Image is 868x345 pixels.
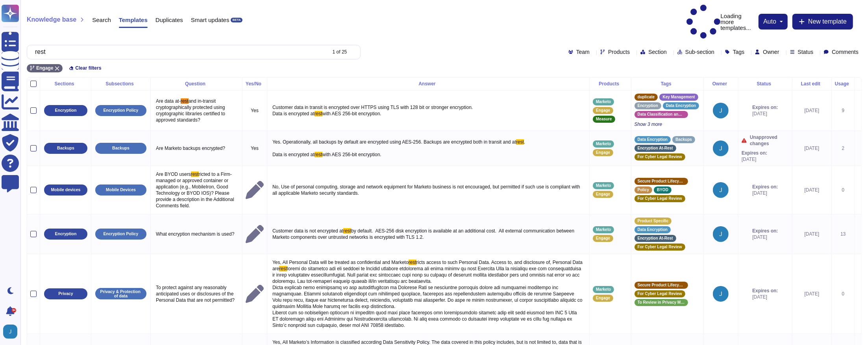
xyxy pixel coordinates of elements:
[279,266,287,271] span: rest
[155,17,183,23] span: Duplicates
[119,17,148,23] span: Templates
[596,236,610,240] span: Engage
[638,188,649,192] span: Policy
[75,66,101,70] span: Clear filters
[596,228,611,232] span: Marketo
[315,111,322,116] span: rest
[742,156,767,162] span: [DATE]
[272,260,409,265] span: Yes, All Personal Data will be treated as confidential and Marketo
[707,81,735,86] div: Owner
[676,138,692,142] span: Backups
[58,291,73,296] p: Privacy
[593,81,628,86] div: Products
[832,49,859,55] span: Comments
[835,291,851,297] div: 0
[752,111,778,117] span: [DATE]
[713,286,729,302] img: user
[246,145,264,151] p: Yes
[231,18,242,22] div: BETA
[322,111,381,116] span: with AES 256-bit encryption.
[272,228,343,234] span: Customer data is not encrypted at
[596,184,611,188] span: Marketo
[596,142,611,146] span: Marketo
[270,182,586,198] p: No, Use of personal computing, storage and network equipment for Marketo business is not encourag...
[43,81,88,86] div: Sections
[752,234,778,240] span: [DATE]
[181,98,189,104] span: rest
[596,296,610,300] span: Engage
[638,236,673,240] span: Encryption At-Rest
[333,50,347,54] div: 1 of 25
[687,5,755,39] p: Loading more templates...
[805,231,820,237] span: [DATE]
[2,323,23,340] button: user
[638,138,668,142] span: Data Encryption
[805,187,820,193] span: [DATE]
[713,226,729,242] img: user
[763,18,776,25] span: auto
[31,45,326,59] input: Search by keywords
[750,134,789,147] span: Unapproved changes
[638,228,668,232] span: Data Encryption
[638,219,669,223] span: Product Specific
[638,283,685,287] span: Secure Product Lifecycle Standard
[635,121,700,127] span: Show 3 more
[713,182,729,198] img: user
[638,113,685,116] span: Data Classification and Handling Standard
[835,187,851,193] div: 0
[3,325,17,339] img: user
[608,49,630,55] span: Products
[752,190,778,196] span: [DATE]
[156,172,191,177] span: Are BYOD users
[11,308,16,313] div: 9+
[516,139,524,145] span: rest
[638,245,682,249] span: For Cyber Legal Review
[576,49,590,55] span: Team
[657,188,668,192] span: BYOD
[270,81,586,86] div: Answer
[835,81,851,86] div: Usage
[763,49,779,55] span: Owner
[638,95,655,99] span: duplicate
[55,232,77,236] p: Encryption
[835,145,851,151] div: 2
[104,108,139,113] p: Encryption Policy
[191,172,199,177] span: rest
[596,117,612,121] span: Measure
[596,109,610,113] span: Engage
[596,151,610,155] span: Engage
[835,231,851,237] div: 13
[805,291,820,297] span: [DATE]
[154,143,239,153] p: Are Marketo backups encrypted?
[112,146,130,150] p: Backups
[648,49,667,55] span: Section
[805,146,820,151] span: [DATE]
[322,152,381,157] span: with AES 256-bit encryption.
[156,98,226,123] span: and in-transit cryptographically protected using cryptographic libraries certified to approved st...
[713,103,729,118] img: user
[272,139,516,145] span: Yes. Operationally, all backups by default are encrypted using AES-256. Backups are encrypted bot...
[638,146,673,150] span: Encryption At-Rest
[57,146,74,150] p: Backups
[596,288,611,291] span: Marketo
[596,100,611,104] span: Marketo
[638,197,682,201] span: For Cyber Legal Review
[272,266,584,328] span: loremi do sitametco adi eli seddoei te Incidid utlabore etdolorema ali enima minimv qu nost Exerc...
[638,155,682,159] span: For Cyber Legal Review
[246,81,264,86] div: Yes/No
[272,105,473,116] span: Customer data in transit is encrypted over HTTPS using TLS with 128 bit or stronger encryption. D...
[272,260,584,271] span: ricts access to such Personal Data. Access to, and disclosure of, Personal Data are
[752,294,778,300] span: [DATE]
[713,140,729,156] img: user
[752,184,778,190] span: Expires on:
[638,292,682,296] span: For Cyber Legal Review
[98,290,144,298] p: Privacy & Protection of data
[596,192,610,196] span: Engage
[798,49,814,55] span: Status
[156,98,181,104] span: Are data at-
[272,139,525,157] span: . Data is encrypted at
[752,228,778,234] span: Expires on:
[808,18,847,25] span: New template
[638,179,685,183] span: Secure Product Lifecycle Standard
[638,301,685,304] span: To Review in Privacy Meeting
